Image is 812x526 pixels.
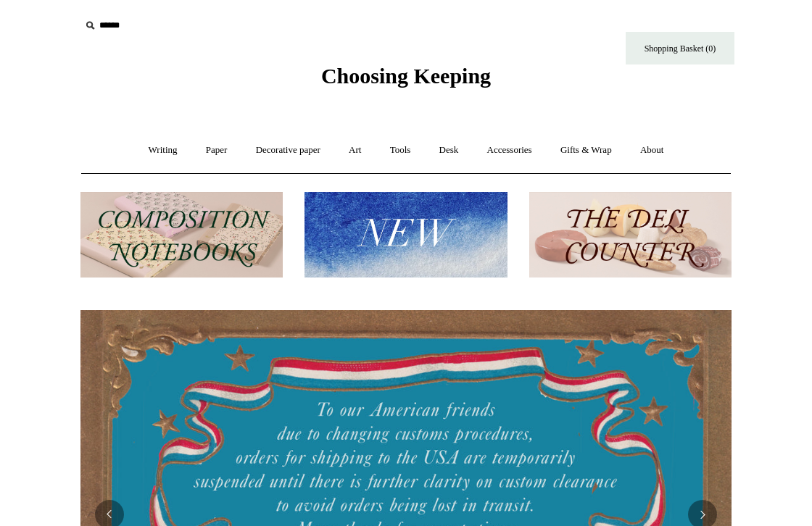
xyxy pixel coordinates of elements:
a: Choosing Keeping [321,75,491,85]
a: Shopping Basket (0) [626,32,734,64]
img: New.jpg__PID:f73bdf93-380a-4a35-bcfe-7823039498e1 [304,192,507,278]
a: Art [336,131,374,170]
a: Writing [136,131,191,170]
a: Gifts & Wrap [547,131,625,170]
a: Decorative paper [243,131,333,170]
a: Accessories [474,131,545,170]
span: Choosing Keeping [321,64,491,88]
img: The Deli Counter [529,192,732,278]
a: About [627,131,677,170]
img: 202302 Composition ledgers.jpg__PID:69722ee6-fa44-49dd-a067-31375e5d54ec [80,192,283,278]
a: Paper [193,131,241,170]
a: Tools [377,131,424,170]
a: Desk [426,131,472,170]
